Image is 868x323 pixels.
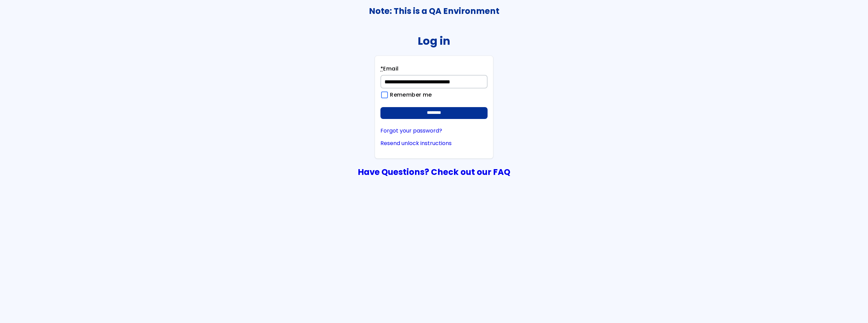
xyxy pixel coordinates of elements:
label: Email [380,65,398,75]
a: Have Questions? Check out our FAQ [358,166,510,178]
a: Resend unlock instructions [380,140,488,146]
keeper-lock: Open Keeper Popup [476,78,485,86]
h2: Log in [418,35,450,47]
abbr: required [380,65,383,73]
h3: Note: This is a QA Environment [0,6,868,16]
label: Remember me [387,92,432,98]
a: Forgot your password? [380,128,488,134]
